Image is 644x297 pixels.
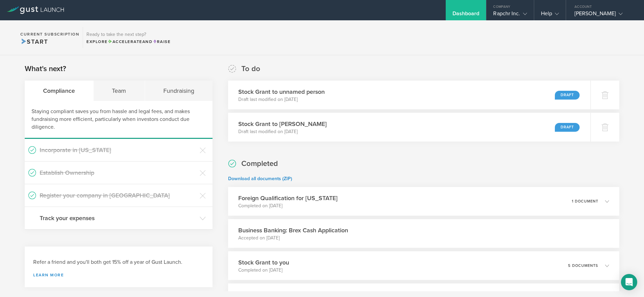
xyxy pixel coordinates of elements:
[40,146,196,154] h3: Incorporate in [US_STATE]
[228,81,590,109] div: Stock Grant to unnamed personDraft last modified on [DATE]Draft
[238,203,338,209] p: Completed on [DATE]
[86,32,170,37] h3: Ready to take the next step?
[238,87,325,96] h3: Stock Grant to unnamed person
[25,81,94,101] div: Compliance
[238,128,327,135] p: Draft last modified on [DATE]
[238,194,338,203] h3: Foreign Qualification for [US_STATE]
[241,64,260,74] h2: To do
[86,39,170,45] div: Explore
[555,123,580,132] div: Draft
[83,27,174,48] div: Ready to take the next step?ExploreAccelerateandRaise
[228,113,590,142] div: Stock Grant to [PERSON_NAME]Draft last modified on [DATE]Draft
[238,96,325,103] p: Draft last modified on [DATE]
[568,264,598,268] p: 5 documents
[33,273,204,277] a: Learn more
[25,101,213,139] div: Staying compliant saves you from hassle and legal fees, and makes fundraising more efficient, par...
[238,258,289,267] h3: Stock Grant to you
[33,258,204,266] h3: Refer a friend and you'll both get 15% off a year of Gust Launch.
[241,159,278,169] h2: Completed
[108,39,153,44] span: and
[108,39,142,44] span: Accelerate
[228,176,292,182] a: Download all documents (ZIP)
[555,91,580,100] div: Draft
[40,191,196,200] h3: Register your company in [GEOGRAPHIC_DATA]
[145,81,213,101] div: Fundraising
[238,235,348,241] p: Accepted on [DATE]
[238,226,348,235] h3: Business Banking: Brex Cash Application
[40,168,196,177] h3: Establish Ownership
[153,39,170,44] span: Raise
[575,10,632,20] div: [PERSON_NAME]
[94,81,145,101] div: Team
[493,10,527,20] div: Rapchr Inc.
[20,32,79,36] h2: Current Subscription
[25,64,66,74] h2: What's next?
[20,38,48,45] span: Start
[541,10,559,20] div: Help
[452,10,480,20] div: Dashboard
[238,267,289,274] p: Completed on [DATE]
[40,214,196,222] h3: Track your expenses
[572,199,598,203] p: 1 document
[238,120,327,128] h3: Stock Grant to [PERSON_NAME]
[621,274,637,290] div: Open Intercom Messenger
